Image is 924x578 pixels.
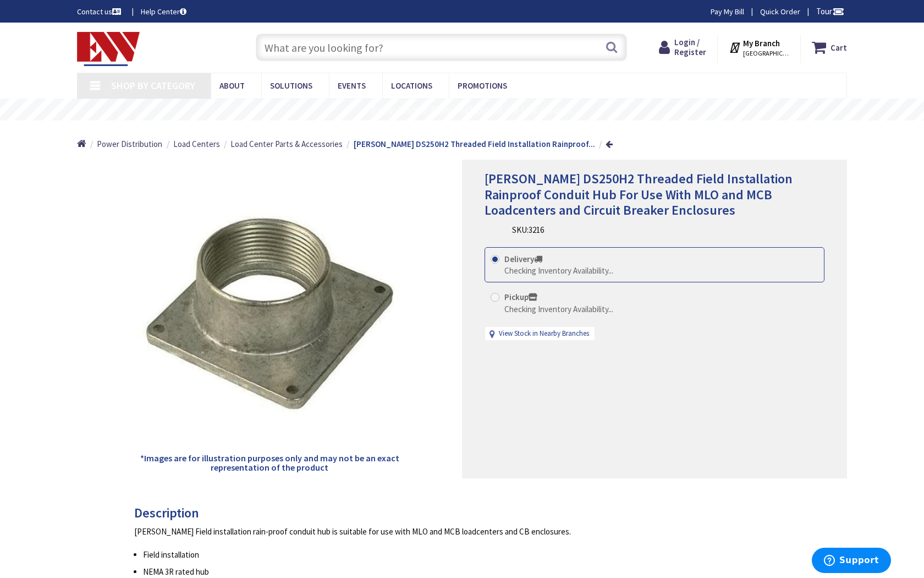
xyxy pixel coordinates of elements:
span: Load Centers [173,139,220,149]
span: [GEOGRAPHIC_DATA], [GEOGRAPHIC_DATA] [743,49,790,58]
a: Login / Register [659,37,706,57]
h5: *Images are for illustration purposes only and may not be an exact representation of the product [139,454,400,473]
span: Tour [816,6,844,17]
li: NEMA 3R rated hub [143,566,782,577]
strong: [PERSON_NAME] DS250H2 Threaded Field Installation Rainproof... [354,139,595,149]
span: Events [338,80,366,91]
h3: Description [134,506,782,520]
a: Power Distribution [97,138,162,150]
img: Electrical Wholesalers, Inc. [77,32,140,66]
span: Promotions [458,80,507,91]
div: [PERSON_NAME] Field installation rain-proof conduit hub is suitable for use with MLO and MCB load... [134,526,782,537]
span: Power Distribution [97,139,162,149]
span: Shop By Category [111,79,195,92]
strong: Pickup [504,292,537,302]
span: Locations [391,80,432,91]
a: Quick Order [760,6,800,17]
input: What are you looking for? [256,34,627,61]
a: Load Center Parts & Accessories [230,138,343,150]
span: Load Center Parts & Accessories [230,139,343,149]
div: Checking Inventory Availability... [504,303,613,315]
span: 3216 [529,225,544,235]
a: Pay My Bill [711,6,744,17]
div: My Branch [GEOGRAPHIC_DATA], [GEOGRAPHIC_DATA] [729,37,790,57]
iframe: Opens a widget where you can find more information [811,548,891,575]
img: Eaton DS250H2 Threaded Field Installation Rainproof Conduit Hub For Use With MLO and MCB Loadcent... [139,183,400,445]
span: About [219,80,245,91]
a: View Stock in Nearby Branches [499,329,589,339]
li: Field installation [143,549,782,560]
strong: Cart [831,37,847,57]
strong: Delivery [504,254,542,264]
a: Contact us [77,6,123,17]
span: Login / Register [674,37,706,57]
a: Help Center [141,6,186,17]
strong: My Branch [743,38,780,48]
a: Cart [812,37,847,57]
span: [PERSON_NAME] DS250H2 Threaded Field Installation Rainproof Conduit Hub For Use With MLO and MCB ... [485,170,793,219]
a: Load Centers [173,138,220,150]
div: SKU: [512,224,544,236]
div: Checking Inventory Availability... [504,265,613,276]
span: Solutions [270,80,312,91]
rs-layer: Free Same Day Pickup at 19 Locations [371,104,573,116]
